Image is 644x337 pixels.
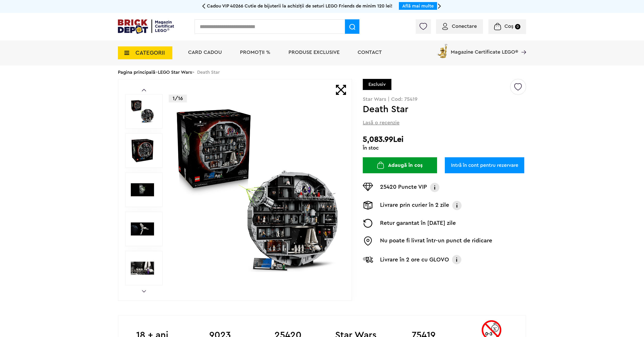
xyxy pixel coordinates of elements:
[363,119,399,126] span: Lasă o recenzie
[363,145,526,151] div: În stoc
[380,201,449,210] p: Livrare prin curier în 2 zile
[174,107,340,273] img: Death Star
[452,24,477,29] span: Conectare
[142,89,146,91] a: Prev
[240,50,270,55] a: PROMOȚII %
[131,139,154,162] img: Death Star
[442,24,477,29] a: Conectare
[363,79,391,90] div: Exclusiv
[380,236,492,246] p: Nu poate fi livrat într-un punct de ridicare
[358,50,382,55] a: Contact
[135,50,165,56] span: CATEGORII
[518,43,526,48] a: Magazine Certificate LEGO®
[430,183,440,192] img: Info VIP
[288,50,340,55] a: Produse exclusive
[207,4,392,8] span: Cadou VIP 40266 Cutie de bijuterii la achiziții de seturi LEGO Friends de minim 120 lei!
[363,236,373,246] img: Easybox
[380,219,456,228] p: Retur garantat în [DATE] zile
[169,95,187,102] p: 1/16
[363,201,373,210] img: Livrare
[142,290,146,292] a: Next
[131,100,154,123] img: Death Star
[363,183,373,191] img: Puncte VIP
[363,157,437,173] button: Adaugă în coș
[445,157,524,173] a: Intră în cont pentru rezervare
[118,65,526,79] div: > > Death Star
[380,256,449,264] p: Livrare în 2 ore cu GLOVO
[504,24,513,29] span: Coș
[452,254,462,265] img: Info livrare cu GLOVO
[515,24,520,29] small: 0
[131,217,154,241] img: Seturi Lego Death Star
[131,178,154,201] img: Death Star LEGO 75419
[451,43,518,55] span: Magazine Certificate LEGO®
[380,183,427,192] p: 25420 Puncte VIP
[131,257,154,280] img: LEGO Star Wars Death Star
[363,135,526,144] h2: 5,083.99Lei
[363,105,509,114] h1: Death Star
[158,70,192,75] a: LEGO Star Wars
[363,97,526,102] p: Star Wars | Cod: 75419
[363,256,373,263] img: Livrare Glovo
[363,219,373,228] img: Returnare
[118,70,155,75] a: Pagina principală
[188,50,222,55] a: Card Cadou
[402,4,434,8] a: Află mai multe
[452,201,462,210] img: Info livrare prin curier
